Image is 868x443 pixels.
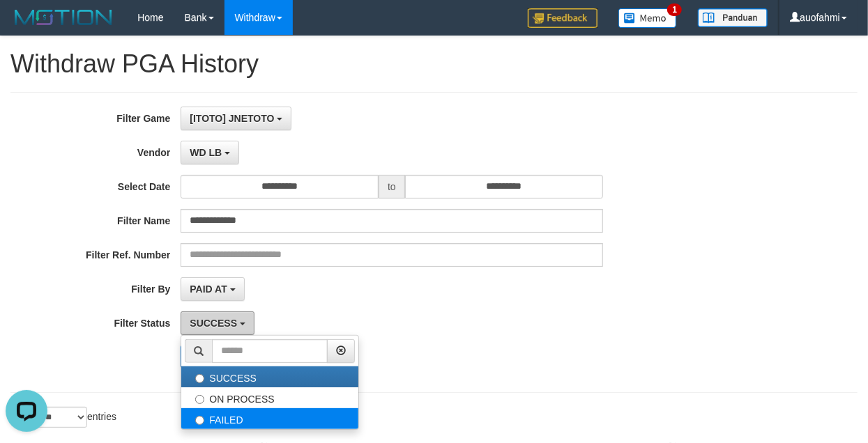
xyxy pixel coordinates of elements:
[190,147,222,158] span: WD LB
[181,387,358,408] label: ON PROCESS
[190,283,227,295] span: PAID AT
[181,277,244,301] button: PAID AT
[190,318,237,329] span: SUCCESS
[35,407,87,428] select: Showentries
[698,8,768,27] img: panduan.png
[10,407,116,428] label: Show entries
[379,175,405,199] span: to
[181,366,358,387] label: SUCCESS
[195,395,204,404] input: ON PROCESS
[667,3,682,16] span: 1
[181,311,254,335] button: SUCCESS
[528,8,597,28] img: Feedback.jpg
[181,141,239,164] button: WD LB
[195,416,204,425] input: FAILED
[195,374,204,383] input: SUCCESS
[181,408,358,429] label: FAILED
[190,113,274,124] span: [ITOTO] JNETOTO
[618,8,677,28] img: Button%20Memo.svg
[10,50,858,78] h1: Withdraw PGA History
[6,6,47,47] button: Open LiveChat chat widget
[181,107,291,130] button: [ITOTO] JNETOTO
[10,7,116,28] img: MOTION_logo.png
